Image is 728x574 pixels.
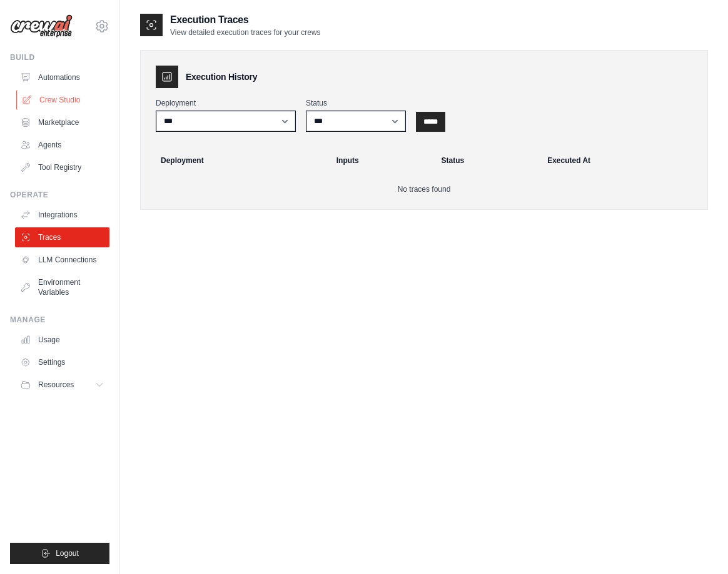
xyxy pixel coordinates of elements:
[15,227,109,247] a: Traces
[146,147,329,174] th: Deployment
[15,375,109,395] button: Resources
[15,352,109,372] a: Settings
[38,380,74,390] span: Resources
[156,98,296,108] label: Deployment
[10,52,109,62] div: Build
[10,315,109,325] div: Manage
[15,250,109,270] a: LLM Connections
[10,190,109,200] div: Operate
[15,112,109,132] a: Marketplace
[10,543,109,564] button: Logout
[16,90,111,110] a: Crew Studio
[10,14,73,38] img: Logo
[306,98,406,108] label: Status
[434,147,540,174] th: Status
[540,147,702,174] th: Executed At
[329,147,434,174] th: Inputs
[56,548,79,558] span: Logout
[15,67,109,87] a: Automations
[186,71,257,83] h3: Execution History
[15,157,109,177] a: Tool Registry
[15,272,109,302] a: Environment Variables
[15,330,109,350] a: Usage
[15,205,109,225] a: Integrations
[156,184,692,194] p: No traces found
[170,27,321,37] p: View detailed execution traces for your crews
[15,135,109,155] a: Agents
[170,12,321,27] h2: Execution Traces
